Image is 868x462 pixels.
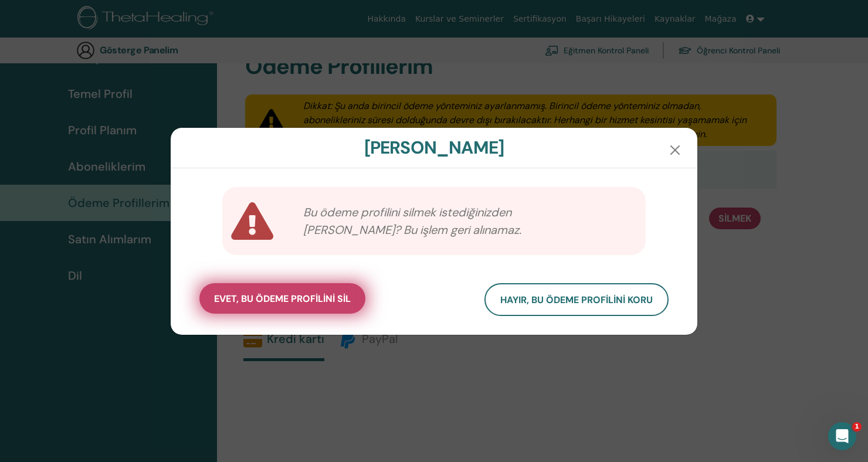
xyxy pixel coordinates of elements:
font: hayır, bu ödeme profilini koru [500,294,653,306]
button: evet, bu ödeme profilini sil [199,283,365,314]
iframe: Intercom canlı sohbet [828,422,856,450]
font: [PERSON_NAME] [364,136,504,159]
font: evet, bu ödeme profilini sil [214,293,351,305]
font: 1 [855,423,859,430]
button: hayır, bu ödeme profilini koru [484,283,669,316]
font: Bu ödeme profilini silmek istediğinizden [PERSON_NAME]? Bu işlem geri alınamaz. [303,205,521,237]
